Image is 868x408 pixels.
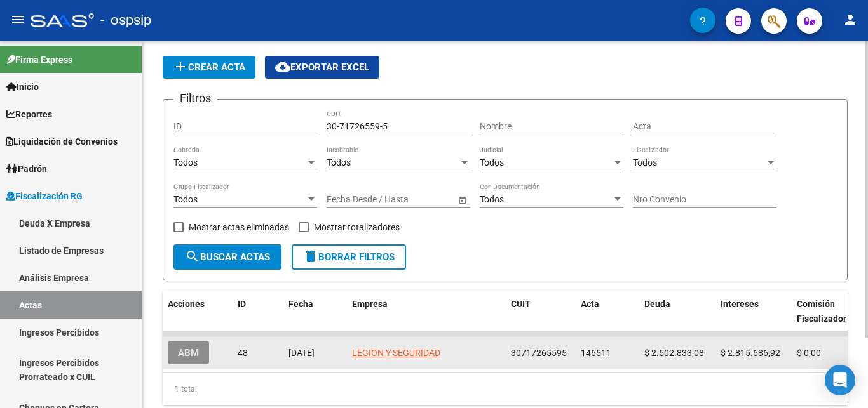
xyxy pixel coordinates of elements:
[384,194,446,205] input: Fecha fin
[238,348,248,358] span: 48
[6,80,39,94] span: Inicio
[288,348,315,358] span: [DATE]
[480,157,504,168] span: Todos
[292,244,406,270] button: Borrar Filtros
[189,220,289,235] span: Mostrar actas eliminadas
[456,193,469,206] button: Open calendar
[10,12,25,27] mat-icon: menu
[303,249,318,264] mat-icon: delete
[163,291,233,332] datatable-header-cell: Acciones
[352,348,440,358] span: LEGION Y SEGURIDAD
[347,291,506,332] datatable-header-cell: Empresa
[173,89,217,107] h3: Filtros
[633,157,657,168] span: Todos
[576,291,639,332] datatable-header-cell: Acta
[163,56,255,79] button: Crear Acta
[168,341,209,364] button: ABM
[288,299,313,309] span: Fecha
[721,299,759,309] span: Intereses
[275,59,290,74] mat-icon: cloud_download
[185,251,270,263] span: Buscar Actas
[825,365,855,395] div: Open Intercom Messenger
[581,299,599,309] span: Acta
[283,291,347,332] datatable-header-cell: Fecha
[100,6,151,34] span: - ospsip
[178,347,199,359] span: ABM
[6,162,47,176] span: Padrón
[6,189,83,203] span: Fiscalización RG
[327,194,373,205] input: Fecha inicio
[173,157,198,168] span: Todos
[644,299,670,309] span: Deuda
[275,62,369,73] span: Exportar EXCEL
[163,373,848,405] div: 1 total
[511,299,531,309] span: CUIT
[168,299,205,309] span: Acciones
[238,299,246,309] span: ID
[352,299,388,309] span: Empresa
[797,299,846,324] span: Comisión Fiscalizador
[506,291,576,332] datatable-header-cell: CUIT
[581,348,611,358] span: 146511
[6,135,118,148] span: Liquidación de Convenios
[173,194,198,204] span: Todos
[303,251,395,263] span: Borrar Filtros
[797,348,821,358] span: $ 0,00
[173,59,188,74] mat-icon: add
[314,220,400,235] span: Mostrar totalizadores
[6,53,72,67] span: Firma Express
[480,194,504,204] span: Todos
[233,291,283,332] datatable-header-cell: ID
[185,249,200,264] mat-icon: search
[792,291,868,332] datatable-header-cell: Comisión Fiscalizador
[511,348,567,358] span: 30717265595
[173,62,245,73] span: Crear Acta
[327,157,351,168] span: Todos
[715,291,792,332] datatable-header-cell: Intereses
[644,348,704,358] span: $ 2.502.833,08
[639,291,715,332] datatable-header-cell: Deuda
[173,244,281,270] button: Buscar Actas
[721,348,780,358] span: $ 2.815.686,92
[6,107,52,121] span: Reportes
[843,12,858,27] mat-icon: person
[265,56,379,79] button: Exportar EXCEL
